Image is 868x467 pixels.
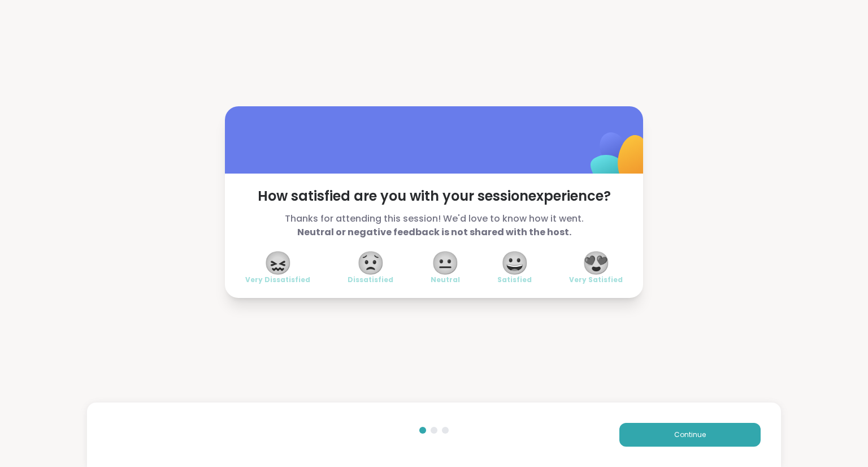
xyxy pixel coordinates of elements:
span: 😟 [357,253,385,273]
span: 😍 [582,253,610,273]
span: 😖 [264,253,292,273]
span: How satisfied are you with your session experience? [245,187,623,205]
span: Satisfied [497,275,532,284]
img: ShareWell Logomark [564,103,676,215]
span: 😀 [501,253,529,273]
span: Very Satisfied [569,275,623,284]
button: Continue [619,423,761,447]
span: Dissatisfied [348,275,393,284]
b: Neutral or negative feedback is not shared with the host. [297,226,571,239]
span: 😐 [431,253,459,273]
span: Very Dissatisfied [245,275,310,284]
span: Continue [674,430,706,440]
span: Thanks for attending this session! We'd love to know how it went. [245,212,623,239]
span: Neutral [431,275,460,284]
